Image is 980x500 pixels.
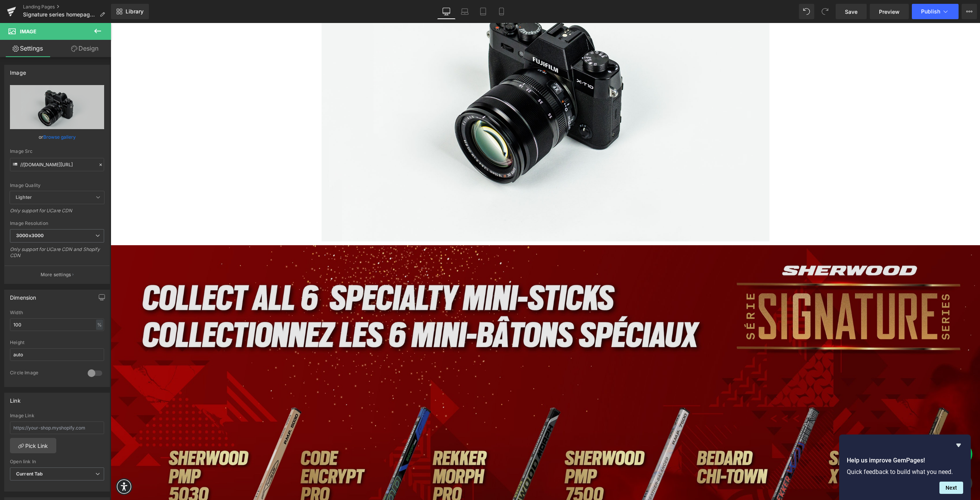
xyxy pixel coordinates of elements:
[111,4,149,19] a: New Library
[817,4,833,19] button: Redo
[10,158,104,171] input: Link
[126,8,144,15] span: Library
[10,318,104,331] input: auto
[20,28,36,34] span: Image
[492,4,511,19] a: Mobile
[912,4,959,19] button: Publish
[10,340,104,345] div: Height
[5,266,109,284] button: More settings
[10,310,104,315] div: Width
[10,413,104,418] div: Image Link
[5,455,22,472] div: Accessibility Menu
[879,8,900,16] span: Preview
[456,4,474,19] a: Laptop
[921,8,940,15] span: Publish
[847,441,963,494] div: Help us improve GemPages!
[845,8,857,16] span: Save
[10,221,104,226] div: Image Resolution
[10,246,104,264] div: Only support for UCare CDN and Shopify CDN
[437,4,456,19] a: Desktop
[870,4,909,19] a: Preview
[10,370,80,378] div: Circle Image
[962,4,977,19] button: More
[847,468,963,475] p: Quick feedback to build what you need.
[10,393,21,404] div: Link
[847,456,963,465] h2: Help us improve GemPages!
[474,4,492,19] a: Tablet
[10,459,104,464] div: Open link In
[16,471,43,477] b: Current Tab
[10,438,56,453] a: Pick Link
[799,4,814,19] button: Undo
[954,441,963,450] button: Hide survey
[10,208,104,219] div: Only support for UCare CDN
[10,290,36,301] div: Dimension
[10,149,104,154] div: Image Src
[41,271,71,278] p: More settings
[23,11,96,18] span: Signature series homepage - EN
[10,421,104,434] input: https://your-shop.myshopify.com
[939,482,963,494] button: Next question
[10,348,104,361] input: auto
[23,4,111,10] a: Landing Pages
[10,65,26,76] div: Image
[10,183,104,188] div: Image Quality
[43,130,76,144] a: Browse gallery
[16,233,44,238] b: 3000x3000
[96,320,103,330] div: %
[57,40,113,57] a: Design
[16,194,32,200] b: Lighter
[10,133,104,141] div: or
